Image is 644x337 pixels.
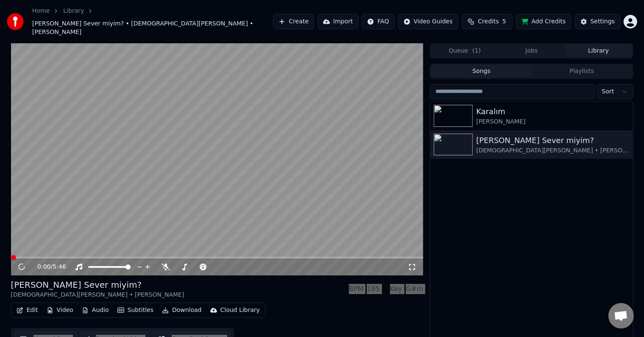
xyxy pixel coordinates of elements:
div: 185 [367,284,380,294]
span: ( 1 ) [472,47,481,55]
button: Queue [431,45,498,57]
img: youka [7,13,24,30]
button: Add Credits [516,14,572,29]
span: 5 [502,17,506,26]
div: BPM [349,284,363,294]
button: Download [159,304,205,316]
button: Audio [78,304,112,316]
button: Video [43,304,77,316]
div: [DEMOGRAPHIC_DATA][PERSON_NAME] • [PERSON_NAME] [476,146,629,155]
span: 5:46 [53,263,66,271]
button: Jobs [498,45,565,57]
div: / [37,263,58,271]
button: Video Guides [398,14,458,29]
nav: breadcrumb [32,7,273,37]
button: FAQ [362,14,394,29]
div: G#m [406,284,423,294]
div: Key [390,284,402,294]
button: Playlists [532,65,632,77]
button: Subtitles [114,304,157,316]
button: Songs [431,65,532,77]
div: Settings [591,17,615,26]
span: Sort [602,87,614,96]
a: Library [63,7,84,15]
span: 0:00 [37,263,50,271]
a: Açık sohbet [608,303,634,329]
button: Credits5 [462,14,513,29]
button: Edit [13,304,42,316]
span: [PERSON_NAME] Sever miyim? • [DEMOGRAPHIC_DATA][PERSON_NAME] • [PERSON_NAME] [32,20,273,37]
span: Credits [478,17,499,26]
div: [PERSON_NAME] Sever miyim? [476,135,629,146]
button: Import [318,14,358,29]
button: Create [273,14,314,29]
div: Karalım [476,106,629,118]
div: [DEMOGRAPHIC_DATA][PERSON_NAME] • [PERSON_NAME] [11,291,184,299]
button: Settings [575,14,620,29]
div: [PERSON_NAME] [476,118,629,126]
div: [PERSON_NAME] Sever miyim? [11,279,184,291]
a: Home [32,7,50,15]
button: Library [565,45,632,57]
div: Cloud Library [220,306,260,315]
